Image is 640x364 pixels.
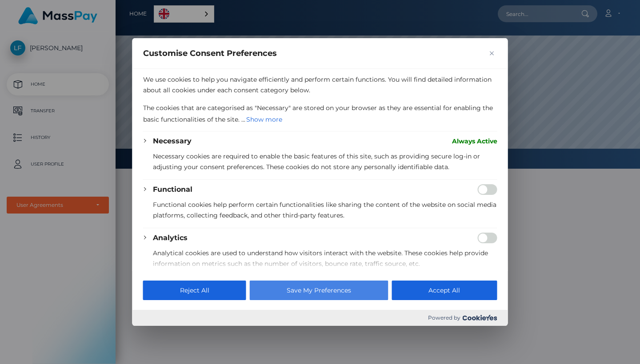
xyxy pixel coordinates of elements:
[153,248,497,269] p: Analytical cookies are used to understand how visitors interact with the website. These cookies h...
[143,48,277,59] span: Customise Consent Preferences
[478,233,497,243] input: Enable Analytics
[245,113,283,126] button: Show more
[153,233,188,243] button: Analytics
[490,51,494,55] img: Close
[153,184,192,195] button: Functional
[143,281,246,300] button: Reject All
[463,315,497,320] img: Cookieyes logo
[153,151,497,172] p: Necessary cookies are required to enable the basic features of this site, such as providing secur...
[153,136,192,146] button: Necessary
[132,38,508,326] div: Customise Consent Preferences
[478,184,497,195] input: Enable Functional
[452,136,497,146] span: Always Active
[487,48,497,59] button: Close
[143,74,497,95] p: We use cookies to help you navigate efficiently and perform certain functions. You will find deta...
[153,199,497,221] p: Functional cookies help perform certain functionalities like sharing the content of the website o...
[392,281,497,300] button: Accept All
[132,310,508,326] div: Powered by
[143,103,497,126] p: The cookies that are categorised as "Necessary" are stored on your browser as they are essential ...
[250,281,388,300] button: Save My Preferences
